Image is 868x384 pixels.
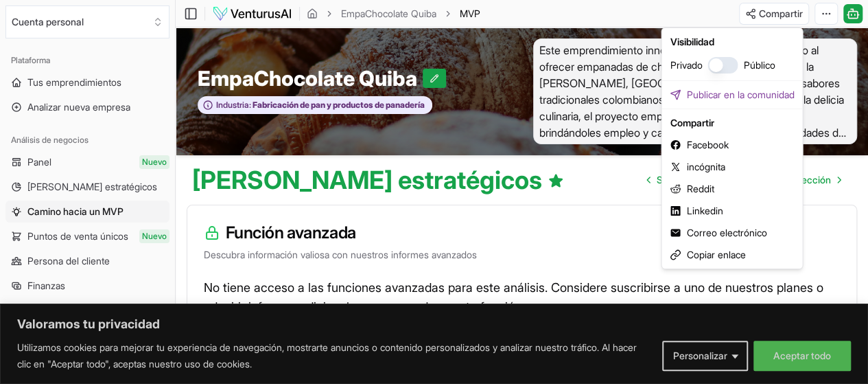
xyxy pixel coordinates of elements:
[686,161,725,172] font: incógnita
[664,200,799,222] button: Linkedin
[686,183,714,194] font: Reddit
[670,117,714,128] font: Compartir
[686,139,728,150] font: Facebook
[664,222,799,244] button: Correo electrónico
[664,156,799,178] button: incógnita
[686,249,745,260] font: Copiar enlace
[670,59,702,71] font: Privado
[664,134,799,156] button: Facebook
[664,178,799,200] button: Reddit
[743,59,775,71] font: Público
[686,89,794,100] font: Publicar en la comunidad
[670,36,714,47] font: Visibilidad
[686,205,723,216] font: Linkedin
[686,227,766,238] font: Correo electrónico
